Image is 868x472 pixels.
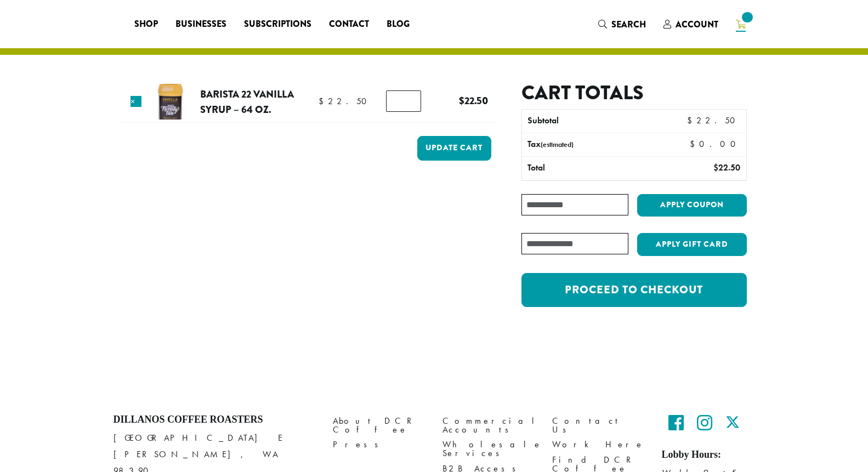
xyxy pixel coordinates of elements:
[662,449,755,461] h5: Lobby Hours:
[459,93,464,108] span: $
[521,81,746,105] h2: Cart totals
[333,437,426,452] a: Press
[442,437,536,461] a: Wholesale Services
[713,162,718,173] span: $
[319,95,328,107] span: $
[552,414,645,437] a: Contact Us
[713,162,740,173] bdi: 22.50
[521,273,746,307] a: Proceed to checkout
[378,15,418,33] a: Blog
[459,93,488,108] bdi: 22.50
[676,18,718,31] span: Account
[387,18,410,31] span: Blog
[114,414,316,426] h4: Dillanos Coffee Roasters
[687,115,696,126] span: $
[522,133,680,156] th: Tax
[690,138,741,150] bdi: 0.00
[522,157,656,180] th: Total
[167,15,235,33] a: Businesses
[329,18,369,31] span: Contact
[200,87,294,117] a: Barista 22 Vanilla Syrup – 64 oz.
[417,136,491,161] button: Update cart
[244,18,311,31] span: Subscriptions
[637,233,747,256] button: Apply Gift Card
[589,15,655,33] a: Search
[386,90,421,111] input: Product quantity
[320,15,378,33] a: Contact
[552,437,645,452] a: Work Here
[131,96,141,107] a: Remove this item
[175,18,226,31] span: Businesses
[442,414,536,437] a: Commercial Accounts
[690,138,699,150] span: $
[235,15,320,33] a: Subscriptions
[134,18,158,31] span: Shop
[655,15,727,33] a: Account
[522,110,656,133] th: Subtotal
[541,140,574,149] small: (estimated)
[611,18,646,31] span: Search
[126,15,167,33] a: Shop
[637,194,747,217] button: Apply coupon
[153,84,189,120] img: Barista 22 Vanilla Syrup - 64 oz.
[687,115,740,126] bdi: 22.50
[319,95,372,107] bdi: 22.50
[333,414,426,437] a: About DCR Coffee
